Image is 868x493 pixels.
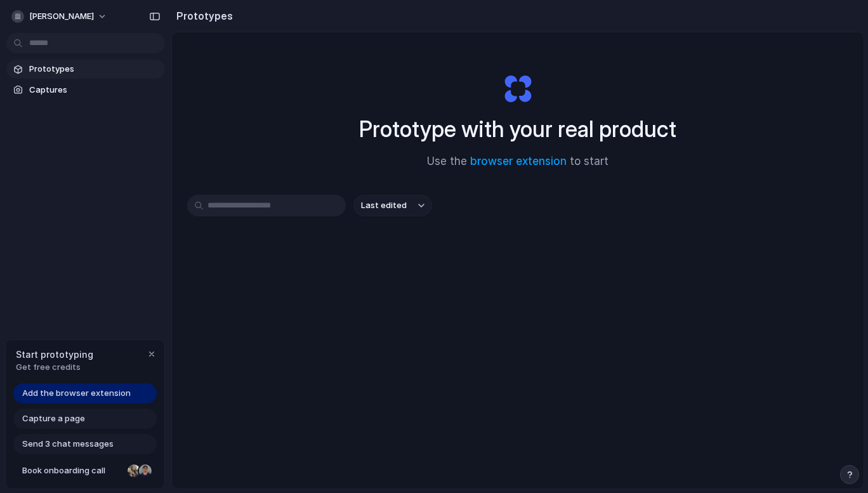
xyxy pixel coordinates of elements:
[29,63,160,76] span: Prototypes
[22,412,85,425] span: Capture a page
[353,195,432,216] button: Last edited
[6,6,114,27] button: [PERSON_NAME]
[22,464,122,477] span: Book onboarding call
[16,348,93,361] span: Start prototyping
[359,112,676,146] h1: Prototype with your real product
[13,383,157,404] a: Add the browser extension
[171,8,233,23] h2: Prototypes
[427,154,608,170] span: Use the to start
[29,84,160,96] span: Captures
[126,463,141,478] div: Nicole Kubica
[16,361,93,374] span: Get free credits
[22,438,114,450] span: Send 3 chat messages
[13,461,157,481] a: Book onboarding call
[6,81,165,100] a: Captures
[361,199,407,212] span: Last edited
[22,387,131,400] span: Add the browser extension
[138,463,153,478] div: Christian Iacullo
[470,155,567,168] a: browser extension
[29,10,94,23] span: [PERSON_NAME]
[6,60,165,79] a: Prototypes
